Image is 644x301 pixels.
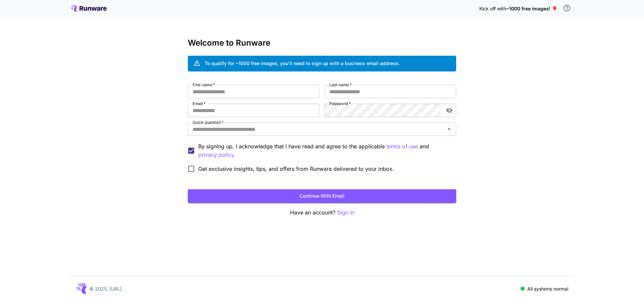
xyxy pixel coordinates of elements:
label: First name [193,82,215,88]
button: In order to qualify for free credit, you need to sign up with a business email address and click ... [560,1,574,15]
span: Get exclusive insights, tips, and offers from Runware delivered to your inbox. [198,165,394,173]
h3: Welcome to Runware [188,38,456,48]
button: By signing up, I acknowledge that I have read and agree to the applicable and privacy policy. [386,142,418,151]
label: Password [329,101,351,106]
span: ~1000 free images! 🎈 [506,6,557,11]
button: Sign in [337,208,354,217]
p: All systems normal [527,285,568,292]
button: Continue with email [188,189,456,203]
label: Email [193,101,206,106]
button: Open [444,124,454,134]
p: © 2025, [URL] [89,285,122,292]
div: To qualify for ~1000 free images, you’ll need to sign up with a business email address. [205,60,400,67]
button: By signing up, I acknowledge that I have read and agree to the applicable terms of use and [198,151,235,159]
p: privacy policy. [198,151,235,159]
p: By signing up, I acknowledge that I have read and agree to the applicable and [198,142,451,159]
span: Kick off with [479,6,506,11]
label: Quick question [193,119,223,125]
p: Have an account? [188,208,456,217]
button: toggle password visibility [443,104,455,116]
label: Last name [329,82,352,88]
p: terms of use [386,142,418,151]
